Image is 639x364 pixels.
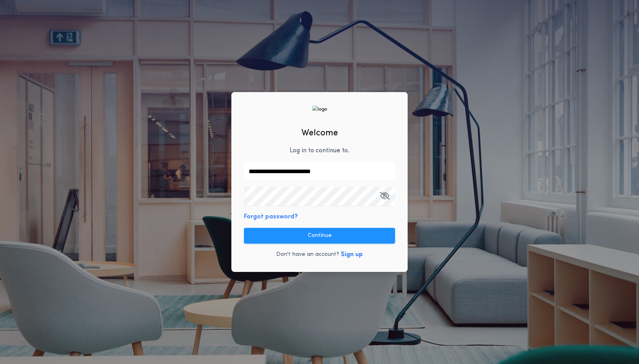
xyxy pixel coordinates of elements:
[341,250,363,259] button: Sign up
[290,146,349,155] p: Log in to continue to .
[244,228,395,244] button: Continue
[301,127,338,140] h2: Welcome
[276,251,339,259] p: Don't have an account?
[244,212,298,222] button: Forgot password?
[312,105,327,113] img: logo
